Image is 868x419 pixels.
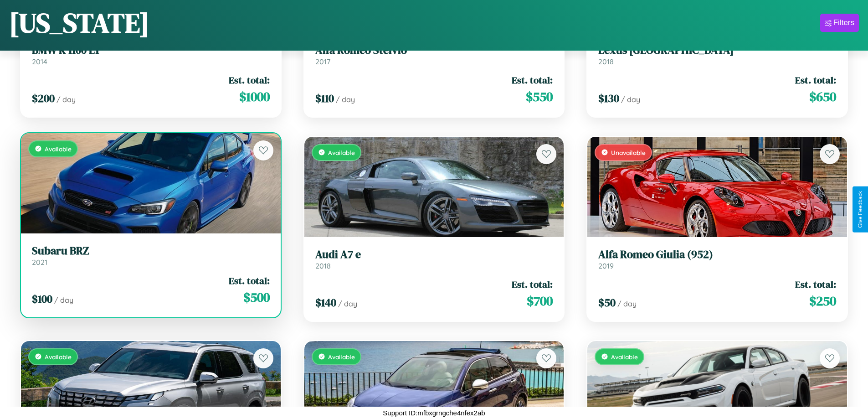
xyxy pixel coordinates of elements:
[820,14,859,32] button: Filters
[598,295,616,310] span: $ 50
[45,145,72,153] span: Available
[315,248,553,270] a: Audi A7 e2018
[526,88,553,106] span: $ 550
[315,91,334,106] span: $ 110
[795,278,836,291] span: Est. total:
[336,95,355,104] span: / day
[315,261,331,270] span: 2018
[611,353,638,361] span: Available
[32,244,270,258] h3: Subaru BRZ
[809,88,836,106] span: $ 650
[617,299,637,308] span: / day
[527,292,553,310] span: $ 700
[315,295,336,310] span: $ 140
[857,191,863,228] div: Give Feedback
[54,295,73,305] span: / day
[598,44,836,57] h3: Lexus [GEOGRAPHIC_DATA]
[512,278,553,291] span: Est. total:
[45,353,72,361] span: Available
[809,292,836,310] span: $ 250
[833,18,854,27] div: Filters
[32,44,270,66] a: BMW K 1100 LT2014
[239,88,270,106] span: $ 1000
[315,44,553,57] h3: Alfa Romeo Stelvio
[315,44,553,66] a: Alfa Romeo Stelvio2017
[32,244,270,267] a: Subaru BRZ2021
[598,261,614,270] span: 2019
[315,57,330,66] span: 2017
[328,353,355,361] span: Available
[598,91,619,106] span: $ 130
[338,299,357,308] span: / day
[9,4,149,41] h1: [US_STATE]
[328,149,355,156] span: Available
[32,44,270,57] h3: BMW K 1100 LT
[598,248,836,261] h3: Alfa Romeo Giulia (952)
[32,291,52,306] span: $ 100
[512,73,553,87] span: Est. total:
[229,274,270,287] span: Est. total:
[32,57,47,66] span: 2014
[229,73,270,87] span: Est. total:
[598,248,836,270] a: Alfa Romeo Giulia (952)2019
[383,407,485,419] p: Support ID: mfbxgrngche4nfex2ab
[315,248,553,261] h3: Audi A7 e
[32,91,55,106] span: $ 200
[598,44,836,66] a: Lexus [GEOGRAPHIC_DATA]2018
[243,288,270,306] span: $ 500
[621,95,640,104] span: / day
[56,95,76,104] span: / day
[598,57,614,66] span: 2018
[611,149,646,156] span: Unavailable
[32,258,47,267] span: 2021
[795,73,836,87] span: Est. total:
